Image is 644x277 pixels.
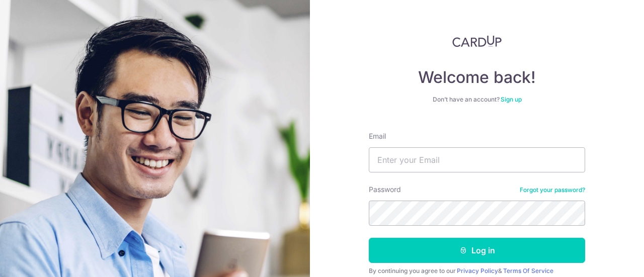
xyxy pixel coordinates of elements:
[369,267,585,275] div: By continuing you agree to our &
[452,35,502,47] img: CardUp Logo
[369,147,585,172] input: Enter your Email
[369,67,585,87] h4: Welcome back!
[369,184,401,195] label: Password
[503,267,553,274] a: Terms Of Service
[520,186,585,194] a: Forgot your password?
[501,96,522,103] a: Sign up
[369,131,386,141] label: Email
[457,267,498,274] a: Privacy Policy
[369,96,585,104] div: Don’t have an account?
[369,238,585,263] button: Log in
